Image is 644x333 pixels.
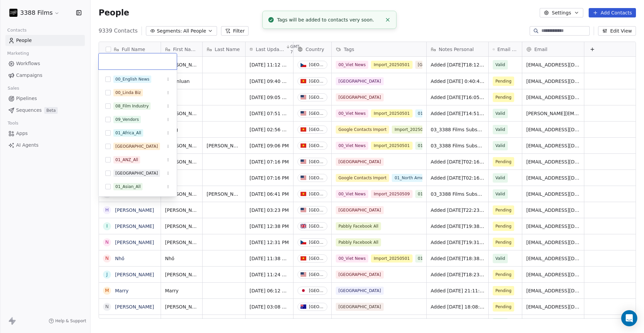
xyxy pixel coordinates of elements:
[115,130,141,136] div: 01_Africa_All
[115,90,141,96] div: 00_Linda Biz
[115,103,149,109] div: 08_Film Industry
[383,15,392,24] button: Close toast
[115,157,138,163] div: 01_ANZ_All
[115,170,158,176] div: [GEOGRAPHIC_DATA]
[115,143,158,149] div: [GEOGRAPHIC_DATA]
[115,116,139,123] div: 09_Vendors
[115,76,149,82] div: 00_English News
[115,184,141,190] div: 01_Asian_All
[277,16,382,23] div: Tags will be added to contacts very soon.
